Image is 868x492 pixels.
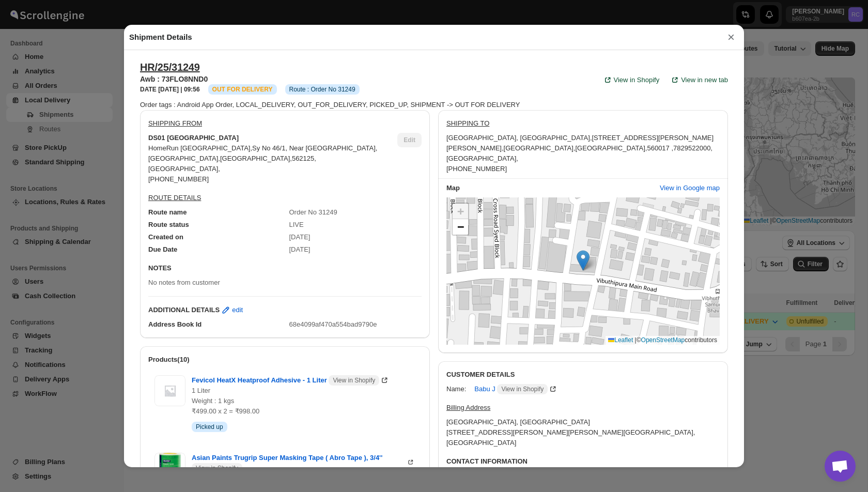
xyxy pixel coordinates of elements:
b: Map [446,184,460,192]
h3: Awb : 73FLO8NND0 [140,74,360,84]
span: Route : Order No 31249 [289,85,355,94]
span: View in Google map [660,183,720,193]
div: Name: [446,384,466,394]
span: 1 Liter [192,387,210,394]
span: 562125 , [292,155,316,162]
span: [GEOGRAPHIC_DATA], [GEOGRAPHIC_DATA] , [446,134,592,142]
b: DS01 [GEOGRAPHIC_DATA] [148,133,239,143]
button: View in Google map [654,180,726,196]
span: View in Shopify [501,385,544,393]
span: Route name [148,208,187,216]
button: edit [214,302,249,318]
div: © contributors [606,336,720,345]
span: Babu J [474,384,548,394]
span: [GEOGRAPHIC_DATA] , [220,155,292,162]
span: LIVE [289,221,304,228]
span: [PHONE_NUMBER] [446,165,507,173]
span: OUT FOR DELIVERY [212,86,273,93]
button: × [723,30,739,44]
span: [STREET_ADDRESS][PERSON_NAME][PERSON_NAME] , [446,134,714,152]
img: Marker [577,250,590,271]
span: | [635,336,637,344]
a: Zoom out [453,219,468,235]
button: HR/25/31249 [140,61,200,73]
span: Picked up [196,423,223,431]
span: Route status [148,221,189,228]
span: [PHONE_NUMBER] [148,175,209,183]
span: [GEOGRAPHIC_DATA] , [446,155,518,162]
span: View in new tab [681,75,728,85]
h3: DATE [140,85,200,94]
span: ₹499.00 x 2 = ₹998.00 [192,407,259,415]
span: Asian Paints Trugrip Super Masking Tape ( Abro Tape ), 3/4'' [192,453,406,473]
a: OpenStreetMap [641,336,685,344]
span: No notes from customer [148,279,220,286]
span: [GEOGRAPHIC_DATA] , [504,144,576,152]
a: Zoom in [453,204,468,219]
span: Created on [148,233,183,241]
button: View in new tab [663,72,734,88]
span: Sy No 46/1, Near [GEOGRAPHIC_DATA] , [252,144,377,152]
span: 560017 ,7829522000 , [647,144,712,152]
span: Address Book Id [148,320,202,328]
span: Weight : 1 kgs [192,397,234,405]
span: 68e4099af470a554bad9790e [289,320,377,328]
a: Babu J View in Shopify [474,385,558,393]
b: NOTES [148,264,172,272]
span: View in Shopify [333,376,375,385]
h3: CUSTOMER DETAILS [446,370,720,380]
span: edit [232,305,243,315]
span: [GEOGRAPHIC_DATA] , [576,144,647,152]
a: Fevicol HeatX Heatproof Adhesive - 1 Liter View in Shopify [192,376,390,384]
a: Asian Paints Trugrip Super Masking Tape ( Abro Tape ), 3/4'' View in Shopify [192,454,415,462]
h2: Shipment Details [129,32,192,42]
span: [DATE] [289,233,311,241]
div: Open chat [825,451,856,482]
u: SHIPPING TO [446,119,489,127]
a: View in Shopify [596,72,666,88]
span: [DATE] [289,245,311,253]
u: Billing Address [446,404,490,411]
span: + [457,205,464,218]
span: Order No 31249 [289,208,337,216]
u: ROUTE DETAILS [148,194,201,202]
span: View in Shopify [196,464,238,472]
a: Leaflet [608,336,633,344]
b: [DATE] | 09:56 [158,86,199,93]
span: [GEOGRAPHIC_DATA] , [148,155,220,162]
span: [GEOGRAPHIC_DATA] , [148,165,220,173]
h2: Products(10) [148,355,422,365]
span: Fevicol HeatX Heatproof Adhesive - 1 Liter [192,375,379,386]
u: SHIPPING FROM [148,119,202,127]
img: Item [154,375,185,406]
div: [GEOGRAPHIC_DATA], [GEOGRAPHIC_DATA] [STREET_ADDRESS][PERSON_NAME][PERSON_NAME] [GEOGRAPHIC_DATA]... [446,417,728,448]
span: Due Date [148,245,177,253]
div: Order tags : Android App Order, LOCAL_DELIVERY, OUT_FOR_DELIVERY, PICKED_UP, SHIPMENT -> OUT FOR ... [140,100,728,110]
span: View in Shopify [614,75,660,85]
b: ADDITIONAL DETAILS [148,305,220,315]
span: HomeRun [GEOGRAPHIC_DATA] , [148,144,252,152]
h3: CONTACT INFORMATION [446,456,720,467]
span: − [457,220,464,233]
